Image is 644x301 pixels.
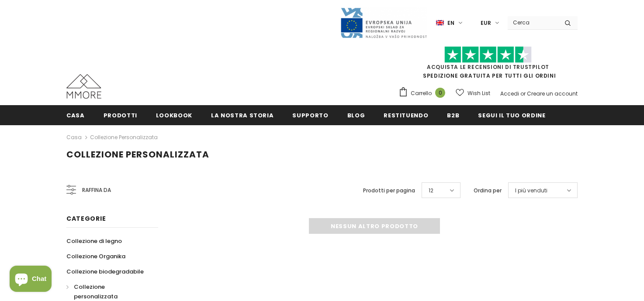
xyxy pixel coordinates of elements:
[478,105,545,125] a: Segui il tuo ordine
[211,111,274,120] span: La nostra storia
[66,267,144,276] span: Collezione biodegradabile
[156,111,192,120] span: Lookbook
[292,105,328,125] a: supporto
[104,111,137,120] span: Prodotti
[74,283,118,301] span: Collezione personalizzata
[66,264,144,279] a: Collezione biodegradabile
[447,105,459,125] a: B2B
[340,19,427,26] a: Javni Razpis
[447,19,454,27] span: en
[292,111,328,120] span: supporto
[429,186,433,195] span: 12
[478,111,545,120] span: Segui il tuo ordine
[456,86,490,101] a: Wish List
[66,132,82,143] a: Casa
[156,105,192,125] a: Lookbook
[66,249,125,264] a: Collezione Organika
[520,90,526,97] span: or
[467,89,490,98] span: Wish List
[66,233,122,249] a: Collezione di legno
[384,111,428,120] span: Restituendo
[474,186,502,195] label: Ordina per
[66,214,106,223] span: Categorie
[82,185,111,195] span: Raffina da
[363,186,415,195] label: Prodotti per pagina
[427,63,549,71] a: Acquista le recensioni di TrustPilot
[435,88,445,98] span: 0
[66,252,125,260] span: Collezione Organika
[398,50,578,79] span: SPEDIZIONE GRATUITA PER TUTTI GLI ORDINI
[500,90,519,97] a: Accedi
[104,105,137,125] a: Prodotti
[447,111,459,120] span: B2B
[515,186,547,195] span: I più venduti
[66,105,85,125] a: Casa
[508,16,558,29] input: Search Site
[411,89,432,98] span: Carrello
[7,266,54,294] inbox-online-store-chat: Shopify online store chat
[398,87,450,100] a: Carrello 0
[66,74,101,99] img: Casi MMORE
[66,148,209,161] span: Collezione personalizzata
[211,105,274,125] a: La nostra storia
[527,90,578,97] a: Creare un account
[444,46,532,63] img: Fidati di Pilot Stars
[347,105,365,125] a: Blog
[340,7,427,39] img: Javni Razpis
[90,133,158,141] a: Collezione personalizzata
[66,237,122,245] span: Collezione di legno
[66,111,85,120] span: Casa
[384,105,428,125] a: Restituendo
[436,19,444,27] img: i-lang-1.png
[481,19,491,27] span: EUR
[347,111,365,120] span: Blog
